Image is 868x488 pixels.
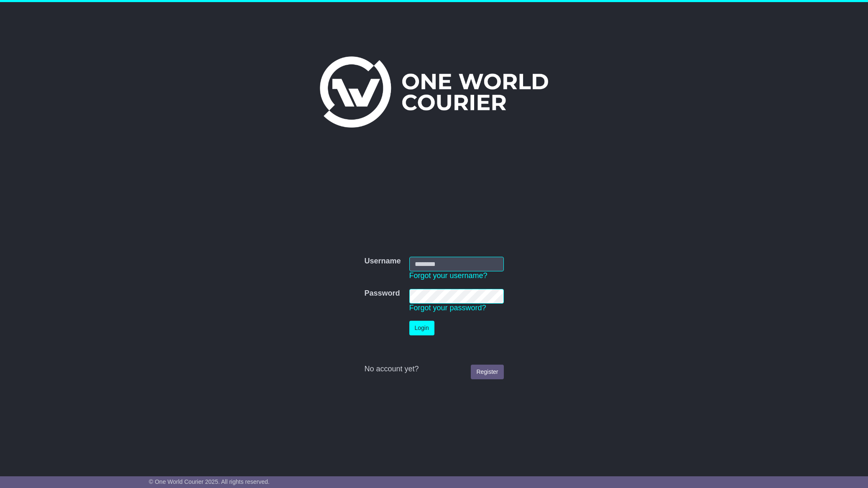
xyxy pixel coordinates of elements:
[409,271,488,280] a: Forgot your username?
[149,478,270,485] span: © One World Courier 2025. All rights reserved.
[364,257,401,266] label: Username
[364,365,503,374] div: No account yet?
[364,289,400,298] label: Password
[409,321,434,335] button: Login
[320,56,548,128] img: One World
[409,304,486,312] a: Forgot your password?
[471,365,503,379] a: Register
